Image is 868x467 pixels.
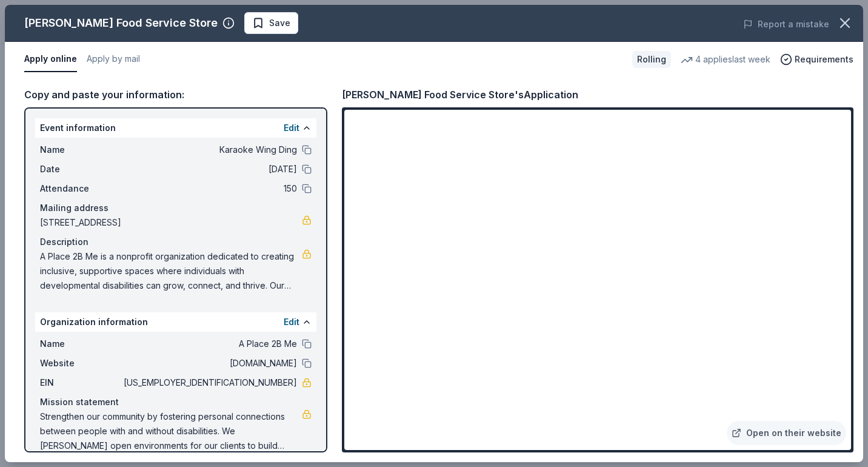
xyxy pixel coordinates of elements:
div: Rolling [632,51,671,68]
div: Event information [35,118,316,138]
span: Date [40,162,121,176]
div: Mailing address [40,201,312,215]
button: Report a mistake [743,17,829,32]
button: Requirements [780,52,853,67]
div: [PERSON_NAME] Food Service Store [24,13,218,33]
span: Name [40,143,121,157]
div: Description [40,235,312,249]
span: [DATE] [121,162,297,176]
span: A Place 2B Me is a nonprofit organization dedicated to creating inclusive, supportive spaces wher... [40,249,302,293]
span: Karaoke Wing Ding [121,143,297,157]
div: Mission statement [40,395,312,409]
span: 150 [121,181,297,196]
span: Requirements [795,52,853,67]
button: Edit [284,315,299,329]
div: Copy and paste your information: [24,87,327,102]
span: Strengthen our community by fostering personal connections between people with and without disabi... [40,409,302,453]
div: [PERSON_NAME] Food Service Store's Application [342,87,578,102]
span: EIN [40,375,121,390]
span: Attendance [40,181,121,196]
button: Edit [284,121,299,135]
span: Website [40,356,121,371]
span: [US_EMPLOYER_IDENTIFICATION_NUMBER] [121,375,297,390]
div: Organization information [35,312,316,332]
span: Name [40,337,121,351]
a: Open on their website [727,421,846,445]
span: Save [269,16,290,30]
button: Save [244,12,298,34]
span: A Place 2B Me [121,337,297,351]
button: Apply by mail [87,47,140,72]
span: [STREET_ADDRESS] [40,215,302,230]
button: Apply online [24,47,77,72]
span: [DOMAIN_NAME] [121,356,297,371]
div: 4 applies last week [681,52,770,67]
